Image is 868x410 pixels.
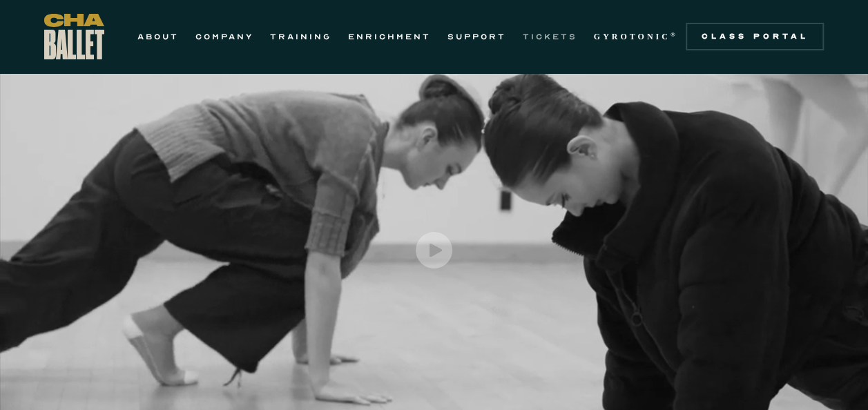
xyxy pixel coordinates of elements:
a: ABOUT [137,28,179,45]
a: home [44,14,104,59]
div: Class Portal [694,31,816,42]
a: TRAINING [270,28,331,45]
a: COMPANY [195,28,253,45]
a: GYROTONIC® [594,28,678,45]
a: TICKETS [523,28,577,45]
a: Class Portal [686,23,824,50]
a: SUPPORT [447,28,506,45]
a: ENRICHMENT [348,28,431,45]
strong: GYROTONIC [594,32,671,41]
sup: ® [671,31,678,38]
